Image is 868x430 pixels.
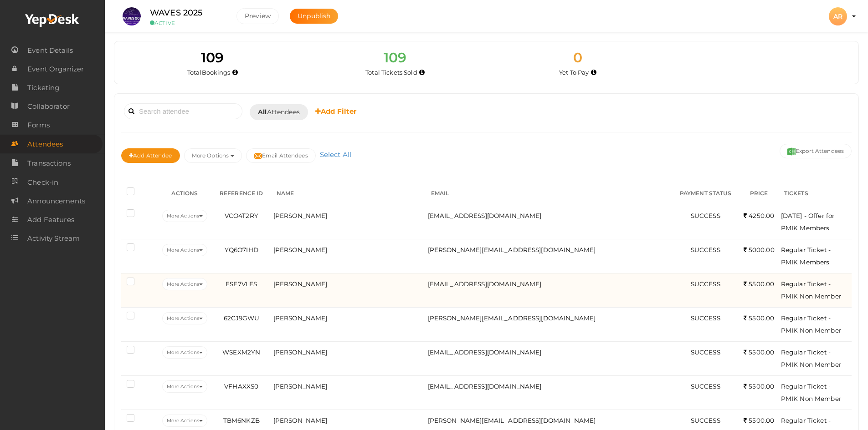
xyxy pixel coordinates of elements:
[27,116,50,134] span: Forms
[744,280,774,288] span: 5500.00
[559,69,589,76] span: Yet To Pay
[162,346,207,359] button: More Actions
[781,280,841,300] span: Regular Ticket - PMIK Non Member
[258,108,267,116] b: All
[162,244,207,256] button: More Actions
[428,212,542,219] span: [EMAIL_ADDRESS][DOMAIN_NAME]
[162,210,207,222] button: More Actions
[224,383,258,390] span: VFHAXXS0
[27,229,80,248] span: Activity Stream
[258,107,300,117] span: Attendees
[744,383,774,390] span: 5500.00
[273,246,328,253] span: [PERSON_NAME]
[781,212,835,232] span: [DATE] - Offer for PMIK Members
[691,349,720,356] span: SUCCESS
[591,70,596,75] i: Accepted and yet to make payment
[744,212,774,219] span: 4250.00
[254,152,262,160] img: mail-filled.svg
[691,280,720,288] span: SUCCESS
[271,182,426,205] th: NAME
[121,148,180,163] button: Add Attendee
[27,211,74,229] span: Add Features
[573,49,582,66] span: 0
[829,7,847,25] div: AR
[781,383,841,402] span: Regular Ticket - PMIK Non Member
[691,417,720,424] span: SUCCESS
[781,246,831,266] span: Regular Ticket - PMIK Members
[27,192,85,210] span: Announcements
[290,9,338,24] button: Unpublish
[428,280,542,288] span: [EMAIL_ADDRESS][DOMAIN_NAME]
[273,383,328,390] span: [PERSON_NAME]
[158,182,212,205] th: ACTIONS
[201,49,224,66] span: 109
[124,103,242,119] input: Search attendee
[162,312,207,324] button: More Actions
[27,135,63,153] span: Attendees
[691,314,720,322] span: SUCCESS
[781,314,841,334] span: Regular Ticket - PMIK Non Member
[27,41,73,60] span: Event Details
[184,148,242,163] button: More Options
[744,246,775,253] span: 5000.00
[27,173,58,192] span: Check-in
[365,69,417,76] span: Total Tickets Sold
[691,383,720,390] span: SUCCESS
[223,417,260,424] span: TBM6NKZB
[428,349,542,356] span: [EMAIL_ADDRESS][DOMAIN_NAME]
[236,8,279,24] button: Preview
[781,349,841,368] span: Regular Ticket - PMIK Non Member
[27,60,84,78] span: Event Organizer
[187,69,231,76] span: Total
[273,349,328,356] span: [PERSON_NAME]
[123,7,141,25] img: S4WQAGVX_small.jpeg
[428,314,596,322] span: [PERSON_NAME][EMAIL_ADDRESS][DOMAIN_NAME]
[162,278,207,290] button: More Actions
[829,12,847,20] profile-pic: AR
[226,280,257,288] span: ESE7VLES
[318,150,354,159] a: Select All
[273,314,328,322] span: [PERSON_NAME]
[419,70,425,75] i: Total number of tickets sold
[315,107,357,116] b: Add Filter
[273,280,328,288] span: [PERSON_NAME]
[744,417,774,424] span: 5500.00
[779,182,852,205] th: TICKETS
[162,380,207,393] button: More Actions
[162,415,207,427] button: More Actions
[744,349,774,356] span: 5500.00
[232,70,238,75] i: Total number of bookings
[298,12,330,20] span: Unpublish
[246,148,316,163] button: Email Attendees
[273,212,328,219] span: [PERSON_NAME]
[384,49,406,66] span: 109
[27,97,70,116] span: Collaborator
[222,349,260,356] span: WSEXM2YN
[150,6,202,20] label: WAVES 2025
[691,212,720,219] span: SUCCESS
[428,246,596,253] span: [PERSON_NAME][EMAIL_ADDRESS][DOMAIN_NAME]
[202,69,231,76] span: Bookings
[273,417,328,424] span: [PERSON_NAME]
[27,79,59,97] span: Ticketing
[428,383,542,390] span: [EMAIL_ADDRESS][DOMAIN_NAME]
[826,7,850,26] button: AR
[224,314,259,322] span: 62CJ9GWU
[428,417,596,424] span: [PERSON_NAME][EMAIL_ADDRESS][DOMAIN_NAME]
[740,182,779,205] th: PRICE
[780,144,852,158] button: Export Attendees
[225,246,258,253] span: YQ6O7IHD
[744,314,774,322] span: 5500.00
[150,20,223,26] small: ACTIVE
[225,212,258,219] span: VCO4T2RY
[220,190,263,197] span: REFERENCE ID
[426,182,672,205] th: EMAIL
[27,154,71,172] span: Transactions
[787,147,796,156] img: excel.svg
[691,246,720,253] span: SUCCESS
[672,182,740,205] th: PAYMENT STATUS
